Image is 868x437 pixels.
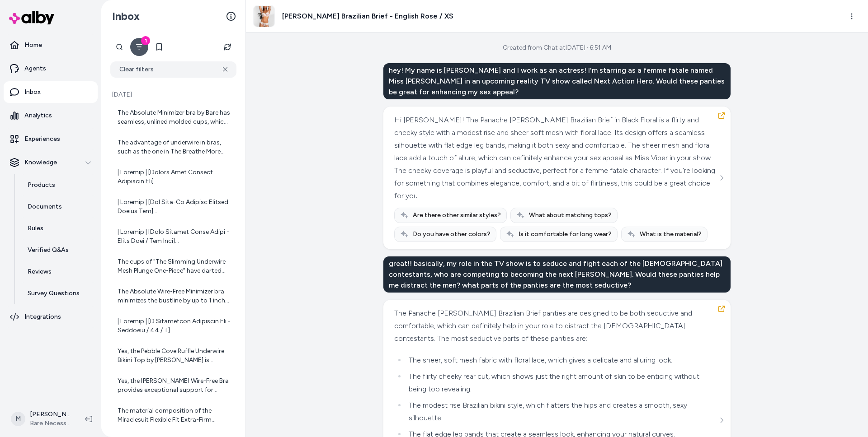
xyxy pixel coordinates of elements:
[383,256,731,293] div: great!! basically, my role in the TV show is to seduce and fight each of the [DEMOGRAPHIC_DATA] c...
[24,88,41,97] p: Inbox
[4,34,98,56] a: Home
[640,230,702,239] span: What is the material?
[24,135,60,144] p: Experiences
[394,114,717,202] div: Hi [PERSON_NAME]! The Panache [PERSON_NAME] Brazilian Brief in Black Floral is a flirty and cheek...
[19,218,98,239] a: Rules
[218,38,236,56] button: Refresh
[118,287,231,305] div: The Absolute Wire-Free Minimizer bra minimizes the bustline by up to 1 inch without using an unde...
[110,103,236,132] a: The Absolute Minimizer bra by Bare has seamless, unlined molded cups, which means it does not hav...
[4,306,98,328] a: Integrations
[19,196,98,218] a: Documents
[19,283,98,304] a: Survey Questions
[28,246,69,255] p: Verified Q&As
[254,6,274,27] img: pan10942_englishrose_1.jpg
[30,410,71,419] p: [PERSON_NAME]
[118,317,231,335] div: | Loremip | [D Sitametcon Adipiscin Eli - Seddoeiu / 44 / T](incid://utl.etdoloremagnaal.eni/admi...
[118,347,231,365] div: Yes, the Pebble Cove Ruffle Underwire Bikini Top by [PERSON_NAME] is designed to be supportive. I...
[118,108,231,126] div: The Absolute Minimizer bra by Bare has seamless, unlined molded cups, which means it does not hav...
[383,63,731,99] div: hey! My name is [PERSON_NAME] and I work as an actress! I'm starring as a femme fatale named Miss...
[112,9,140,23] h2: Inbox
[406,354,717,367] li: The sheer, soft mesh fabric with floral lace, which gives a delicate and alluring look.
[406,370,717,395] li: The flirty cheeky rear cut, which shows just the right amount of skin to be enticing without bein...
[19,239,98,261] a: Verified Q&As
[28,181,55,190] p: Products
[4,152,98,173] button: Knowledge
[24,41,42,50] p: Home
[110,90,236,99] p: [DATE]
[413,211,501,220] span: Are there other similar styles?
[110,282,236,311] a: The Absolute Wire-Free Minimizer bra minimizes the bustline by up to 1 inch without using an unde...
[282,11,453,22] h3: [PERSON_NAME] Brazilian Brief - English Rose / XS
[519,230,612,239] span: Is it comfortable for long wear?
[110,61,236,78] button: Clear filters
[11,412,25,426] span: M
[118,138,231,156] div: The advantage of underwire in bras, such as the one in The Breathe More Spacer Bra you are viewin...
[4,81,98,103] a: Inbox
[503,43,611,52] div: Created from Chat at [DATE] · 6:51 AM
[9,11,54,24] img: alby Logo
[4,128,98,150] a: Experiences
[4,105,98,126] a: Analytics
[118,377,231,395] div: Yes, the [PERSON_NAME] Wire-Free Bra provides exceptional support for larger sizes. It features 3...
[118,198,231,216] div: | Loremip | [Dol Sita-Co Adipisc Elitsed Doeius Tem](incid://utl.etdoloremagnaal.eni/adminimv/qui...
[716,172,727,183] button: See more
[24,158,57,167] p: Knowledge
[28,289,80,298] p: Survey Questions
[110,163,236,191] a: | Loremip | [Dolors Amet Consect Adipiscin Eli](seddo://eiu.temporincididun.utl/etdolore/magnaa-e...
[19,174,98,196] a: Products
[110,192,236,221] a: | Loremip | [Dol Sita-Co Adipisc Elitsed Doeius Tem](incid://utl.etdoloremagnaal.eni/adminimv/qui...
[394,307,717,345] div: The Panache [PERSON_NAME] Brazilian Brief panties are designed to be both seductive and comfortab...
[529,211,612,220] span: What about matching tops?
[413,230,491,239] span: Do you have other colors?
[28,224,43,233] p: Rules
[5,404,78,433] button: M[PERSON_NAME]Bare Necessities
[716,415,727,426] button: See more
[4,58,98,79] a: Agents
[110,133,236,162] a: The advantage of underwire in bras, such as the one in The Breathe More Spacer Bra you are viewin...
[130,38,148,56] button: Filter
[30,419,71,428] span: Bare Necessities
[110,222,236,251] a: | Loremip | [Dolo Sitamet Conse Adipi - Elits Doei / Tem Inci](utlab://etd.magnaaliquaenim.adm/ve...
[24,111,52,120] p: Analytics
[141,36,150,45] div: 1
[406,399,717,424] li: The modest rise Brazilian bikini style, which flatters the hips and creates a smooth, sexy silhou...
[19,261,98,283] a: Reviews
[110,252,236,281] a: The cups of "The Slimming Underwire Mesh Plunge One-Piece" have darted seamed plunging cups with ...
[118,406,231,424] div: The material composition of the Miraclesuit Flexible Fit Extra-Firm Shaping Pantliner is as follo...
[24,64,46,73] p: Agents
[110,401,236,430] a: The material composition of the Miraclesuit Flexible Fit Extra-Firm Shaping Pantliner is as follo...
[118,257,231,275] div: The cups of "The Slimming Underwire Mesh Plunge One-Piece" have darted seamed plunging cups with ...
[110,341,236,370] a: Yes, the Pebble Cove Ruffle Underwire Bikini Top by [PERSON_NAME] is designed to be supportive. I...
[28,267,52,276] p: Reviews
[118,228,231,246] div: | Loremip | [Dolo Sitamet Conse Adipi - Elits Doei / Tem Inci](utlab://etd.magnaaliquaenim.adm/ve...
[28,202,62,211] p: Documents
[118,168,231,186] div: | Loremip | [Dolors Amet Consect Adipiscin Eli](seddo://eiu.temporincididun.utl/etdolore/magnaa-e...
[24,312,61,321] p: Integrations
[110,311,236,340] a: | Loremip | [D Sitametcon Adipiscin Eli - Seddoeiu / 44 / T](incid://utl.etdoloremagnaal.eni/admi...
[110,371,236,400] a: Yes, the [PERSON_NAME] Wire-Free Bra provides exceptional support for larger sizes. It features 3...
